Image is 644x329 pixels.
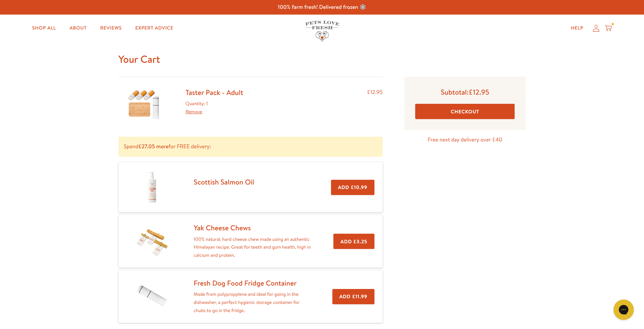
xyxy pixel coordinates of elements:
button: Add £10.99 [331,180,374,195]
b: £27.05 more [138,143,168,150]
div: £12.95 [367,88,383,120]
iframe: Gorgias live chat messenger [610,297,637,322]
a: Scottish Salmon Oil [194,177,254,187]
a: Expert Advice [130,21,179,35]
a: Reviews [95,21,127,35]
button: Add £11.99 [332,289,374,304]
img: Scottish Salmon Oil [135,170,169,204]
button: Add £3.25 [333,234,374,249]
a: Remove [186,108,202,115]
p: Subtotal: [415,88,515,97]
a: About [64,21,92,35]
p: Free next day delivery over £40 [404,135,526,144]
p: Made from polypropylene and ideal for going in the dishwasher, a perfect hygienic storage contain... [194,290,311,314]
button: Checkout [415,104,515,119]
a: Taster Pack - Adult [186,88,243,97]
h1: Your Cart [118,53,526,66]
a: Shop All [27,21,61,35]
img: Yak Cheese Chews [135,225,169,258]
img: Fresh Dog Food Fridge Container [135,280,169,313]
a: Yak Cheese Chews [194,223,251,233]
div: Quantity: 1 [186,100,243,116]
img: Pets Love Fresh [305,21,339,41]
p: Spend for FREE delivery: [118,137,383,157]
img: Taster Pack - Adult [127,88,161,120]
a: Fresh Dog Food Fridge Container [194,278,297,288]
p: 100% natural, hard cheese chew made using an authentic Himalayan recipe. Great for teeth and gum ... [194,235,312,259]
span: £12.95 [469,87,490,97]
a: Help [565,21,589,35]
